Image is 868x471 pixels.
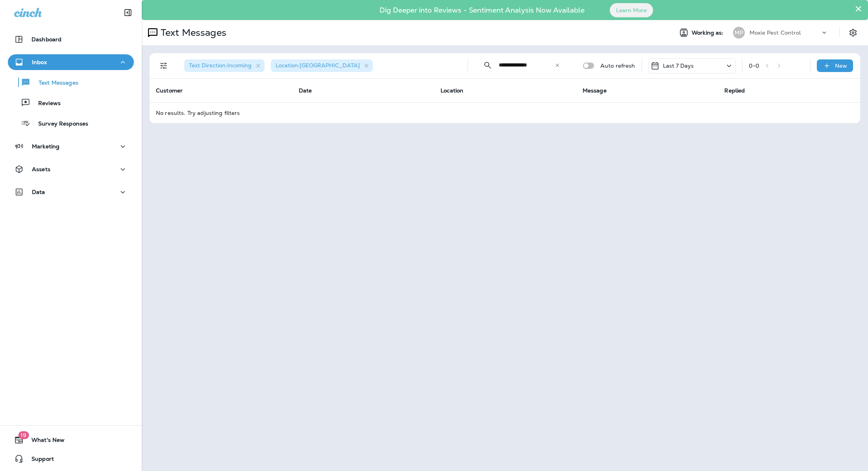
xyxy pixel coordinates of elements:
p: Dig Deeper into Reviews - Sentiment Analysis Now Available [357,9,607,11]
div: Text Direction:Incoming [184,59,265,72]
button: Settings [846,26,860,40]
p: Dashboard [31,36,61,42]
p: Text Messages [157,27,226,39]
p: Assets [32,166,50,172]
div: Location:[GEOGRAPHIC_DATA] [271,59,373,72]
span: Text Direction : Incoming [189,62,252,69]
span: Location [440,87,463,94]
span: Location : [GEOGRAPHIC_DATA] [276,62,360,69]
button: Text Messages [8,74,134,91]
div: 0 - 0 [749,63,759,69]
p: Auto refresh [600,63,635,69]
td: No results. Try adjusting filters [150,102,860,123]
p: Text Messages [31,79,78,87]
button: Collapse Sidebar [117,5,139,20]
p: Marketing [32,143,59,150]
button: Learn More [610,3,653,17]
button: Reviews [8,94,134,111]
span: Customer [156,87,183,94]
span: Replied [724,87,745,94]
button: Collapse Search [480,57,496,73]
p: Data [32,189,45,195]
button: Filters [156,58,172,74]
p: Moxie Pest Control [750,30,801,36]
button: Survey Responses [8,115,134,131]
button: Marketing [8,139,134,154]
span: Working as: [692,30,725,36]
span: What's New [24,437,65,446]
span: Date [299,87,312,94]
button: Inbox [8,54,134,70]
button: Support [8,451,134,467]
button: Assets [8,161,134,177]
p: Last 7 Days [663,63,694,69]
span: 19 [18,431,29,439]
span: Support [24,456,54,465]
button: Close [855,2,862,15]
span: Message [583,87,607,94]
p: Survey Responses [30,120,88,128]
button: Dashboard [8,31,134,47]
p: Inbox [32,59,47,65]
button: Data [8,184,134,200]
div: MP [733,27,745,39]
p: Reviews [30,100,61,107]
button: 19What's New [8,432,134,448]
p: New [835,63,847,69]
